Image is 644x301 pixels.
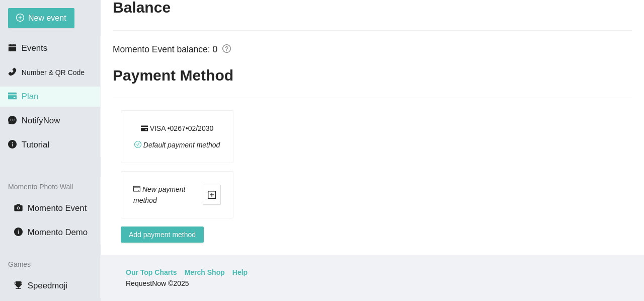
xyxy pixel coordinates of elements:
div: VISA • 0267 • 0 2 / 2030 [141,123,214,134]
a: Help [232,267,248,278]
button: plus-square [203,185,221,205]
span: Events [22,43,47,53]
span: question-circle [222,44,231,53]
span: Momento Demo [28,228,88,237]
a: Merch Shop [185,267,225,278]
span: NotifyNow [22,116,60,125]
span: plus-circle [16,14,24,23]
span: Momento Event [28,203,87,213]
h2: Payment Method [113,65,632,86]
div: RequestNow © 2025 [126,278,616,289]
span: trophy [14,281,23,289]
span: phone [8,67,17,76]
a: Our Top Charts [126,267,177,278]
span: Add payment method [129,229,196,240]
div: New payment method [133,184,203,206]
span: Plan [22,92,39,101]
span: Tutorial [22,140,49,149]
span: check-circle [134,141,141,148]
span: info-circle [8,140,17,148]
span: New event [28,12,66,24]
span: credit-card [133,185,140,192]
span: plus-square [203,190,220,199]
span: credit-card [141,125,148,132]
span: credit-card [8,92,17,100]
span: Default payment method [143,141,220,149]
span: camera [14,203,23,212]
span: message [8,116,17,124]
span: info-circle [14,228,23,236]
span: Number & QR Code [22,68,85,77]
span: calendar [8,43,17,52]
span: Speedmoji [28,281,67,290]
div: Momento Event balance: 0 [113,43,632,57]
button: Add payment method [121,227,204,243]
button: plus-circleNew event [8,8,74,28]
